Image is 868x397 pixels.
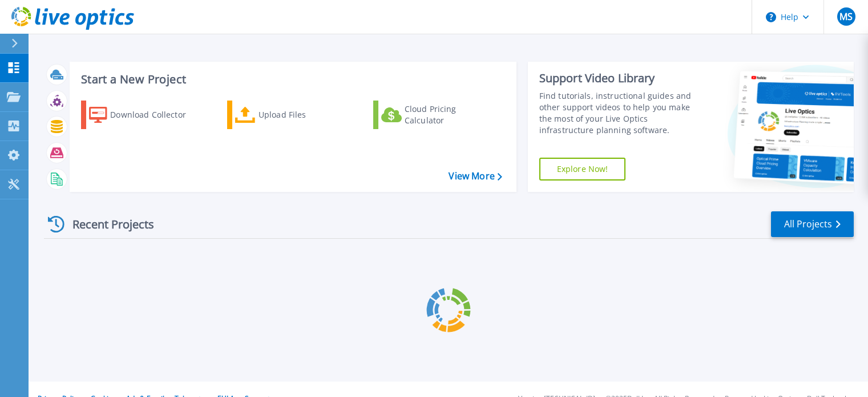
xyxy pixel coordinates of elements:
[227,101,354,129] a: Upload Files
[539,71,703,86] div: Support Video Library
[449,171,502,182] a: View More
[110,103,201,126] div: Download Collector
[771,211,854,237] a: All Projects
[839,12,853,21] span: MS
[81,73,502,86] h3: Start a New Project
[405,103,496,126] div: Cloud Pricing Calculator
[539,158,626,181] a: Explore Now!
[373,101,500,129] a: Cloud Pricing Calculator
[81,101,208,129] a: Download Collector
[259,103,350,126] div: Upload Files
[539,90,703,136] div: Find tutorials, instructional guides and other support videos to help you make the most of your L...
[44,210,169,238] div: Recent Projects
